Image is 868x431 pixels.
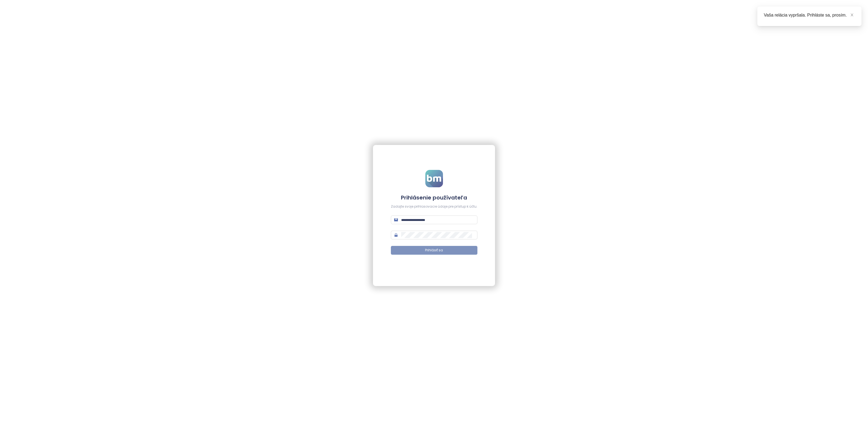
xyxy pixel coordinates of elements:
img: logo [425,170,443,187]
button: Prihlásiť sa [391,246,477,255]
span: close [850,13,854,17]
div: Vaša relácia vypršala. Prihláste sa, prosím. [764,12,855,18]
span: Prihlásiť sa [425,248,443,253]
span: lock [394,233,398,237]
span: mail [394,218,398,222]
h4: Prihlásenie používateľa [391,194,477,201]
div: Zadajte svoje prihlasovacie údaje pre prístup k účtu. [391,204,477,209]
